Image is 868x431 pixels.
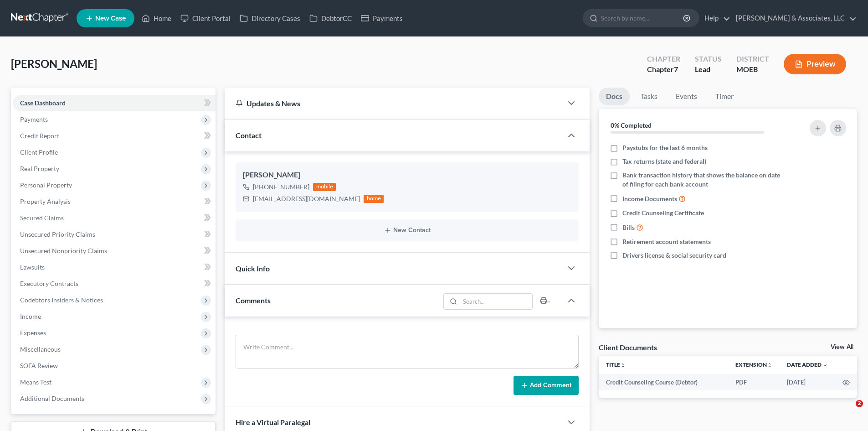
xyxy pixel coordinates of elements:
[622,251,726,260] span: Drivers license & social security card
[137,10,176,26] a: Home
[700,10,730,26] a: Help
[20,99,66,107] span: Case Dashboard
[13,210,216,226] a: Secured Claims
[622,194,677,203] span: Income Documents
[514,376,579,395] button: Add Comment
[20,181,72,189] span: Personal Property
[784,54,846,74] button: Preview
[20,378,51,386] span: Means Test
[837,400,859,422] iframe: Intercom live chat
[236,131,262,140] span: Contact
[236,296,271,305] span: Comments
[622,157,706,166] span: Tax returns (state and federal)
[633,88,665,105] a: Tasks
[668,88,704,105] a: Events
[236,99,551,108] div: Updates & News
[356,10,407,26] a: Payments
[622,237,711,246] span: Retirement account statements
[647,54,680,64] div: Chapter
[674,65,678,73] span: 7
[20,230,95,238] span: Unsecured Priority Claims
[20,165,59,172] span: Real Property
[176,10,235,26] a: Client Portal
[620,363,626,368] i: unfold_more
[611,121,652,129] strong: 0% Completed
[695,64,722,75] div: Lead
[20,296,103,304] span: Codebtors Insiders & Notices
[305,10,356,26] a: DebtorCC
[13,95,216,111] a: Case Dashboard
[11,57,97,70] span: [PERSON_NAME]
[735,361,772,368] a: Extensionunfold_more
[364,195,384,203] div: home
[13,226,216,243] a: Unsecured Priority Claims
[253,182,309,192] div: [PHONE_NUMBER]
[20,345,61,353] span: Miscellaneous
[13,259,216,275] a: Lawsuits
[236,418,310,426] span: Hire a Virtual Paralegal
[460,294,533,309] input: Search...
[606,361,626,368] a: Titleunfold_more
[599,343,657,352] div: Client Documents
[20,214,64,222] span: Secured Claims
[243,170,571,181] div: [PERSON_NAME]
[599,374,728,390] td: Credit Counseling Course (Debtor)
[313,183,336,191] div: mobile
[787,361,828,368] a: Date Added expand_more
[647,64,680,75] div: Chapter
[622,171,785,189] span: Bank transaction history that shows the balance on date of filing for each bank account
[236,264,270,273] span: Quick Info
[20,132,59,140] span: Credit Report
[20,395,84,402] span: Additional Documents
[20,197,71,205] span: Property Analysis
[831,344,853,350] a: View All
[599,88,630,105] a: Docs
[253,194,360,203] div: [EMAIL_ADDRESS][DOMAIN_NAME]
[622,208,704,218] span: Credit Counseling Certificate
[736,64,769,75] div: MOEB
[13,243,216,259] a: Unsecured Nonpriority Claims
[20,280,78,287] span: Executory Contracts
[95,15,126,22] span: New Case
[20,362,58,369] span: SOFA Review
[20,263,45,271] span: Lawsuits
[622,143,708,152] span: Paystubs for the last 6 months
[856,400,863,407] span: 2
[20,148,58,156] span: Client Profile
[601,10,684,26] input: Search by name...
[20,329,46,337] span: Expenses
[20,247,107,254] span: Unsecured Nonpriority Claims
[243,227,571,234] button: New Contact
[13,128,216,144] a: Credit Report
[736,54,769,64] div: District
[728,374,780,390] td: PDF
[235,10,305,26] a: Directory Cases
[731,10,857,26] a: [PERSON_NAME] & Associates, LLC
[13,358,216,374] a: SOFA Review
[13,275,216,292] a: Executory Contracts
[13,193,216,210] a: Property Analysis
[20,115,48,123] span: Payments
[20,312,41,320] span: Income
[622,223,635,232] span: Bills
[780,374,835,390] td: [DATE]
[708,88,741,105] a: Timer
[695,54,722,64] div: Status
[822,363,828,368] i: expand_more
[767,363,772,368] i: unfold_more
